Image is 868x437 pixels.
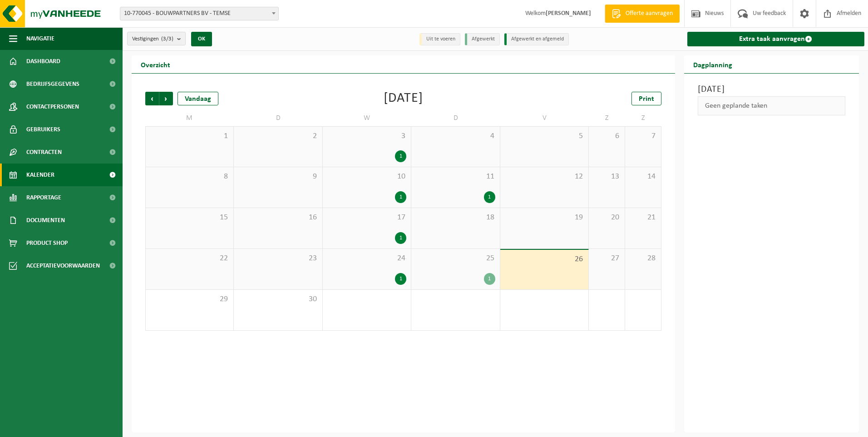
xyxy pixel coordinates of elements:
[238,131,317,141] span: 2
[145,110,234,126] td: M
[500,110,589,126] td: V
[639,95,654,103] span: Print
[546,10,591,17] strong: [PERSON_NAME]
[593,172,620,182] span: 13
[395,273,406,285] div: 1
[150,172,229,182] span: 8
[698,83,846,96] h3: [DATE]
[505,213,584,223] span: 19
[605,5,680,23] a: Offerte aanvragen
[150,131,229,141] span: 1
[238,213,317,223] span: 16
[26,118,60,141] span: Gebruikers
[26,27,54,50] span: Navigatie
[327,253,406,263] span: 24
[416,172,495,182] span: 11
[327,172,406,182] span: 10
[26,209,65,232] span: Documenten
[484,191,495,203] div: 1
[384,92,423,105] div: [DATE]
[150,213,229,223] span: 15
[26,73,79,95] span: Bedrijfsgegevens
[26,164,54,186] span: Kalender
[411,110,500,126] td: D
[623,9,675,18] span: Offerte aanvragen
[132,55,179,73] h2: Overzicht
[238,253,317,263] span: 23
[589,110,625,126] td: Z
[145,92,159,105] span: Vorige
[327,213,406,223] span: 17
[504,33,569,45] li: Afgewerkt en afgemeld
[630,213,656,223] span: 21
[191,32,212,46] button: OK
[26,232,68,254] span: Product Shop
[625,110,661,126] td: Z
[395,232,406,244] div: 1
[395,150,406,162] div: 1
[238,172,317,182] span: 9
[684,55,741,73] h2: Dagplanning
[593,131,620,141] span: 6
[631,92,661,105] a: Print
[178,92,218,105] div: Vandaag
[505,172,584,182] span: 12
[26,50,60,73] span: Dashboard
[327,131,406,141] span: 3
[687,32,865,46] a: Extra taak aanvragen
[505,131,584,141] span: 5
[26,141,62,164] span: Contracten
[150,253,229,263] span: 22
[419,33,460,45] li: Uit te voeren
[161,36,173,42] count: (3/3)
[127,32,186,45] button: Vestigingen(3/3)
[26,186,61,209] span: Rapportage
[395,191,406,203] div: 1
[323,110,411,126] td: W
[150,294,229,304] span: 29
[630,253,656,263] span: 28
[484,273,495,285] div: 1
[416,213,495,223] span: 18
[465,33,500,45] li: Afgewerkt
[238,294,317,304] span: 30
[234,110,322,126] td: D
[630,131,656,141] span: 7
[416,253,495,263] span: 25
[505,254,584,264] span: 26
[26,95,79,118] span: Contactpersonen
[132,32,173,46] span: Vestigingen
[593,213,620,223] span: 20
[593,253,620,263] span: 27
[630,172,656,182] span: 14
[159,92,173,105] span: Volgende
[120,7,279,20] span: 10-770045 - BOUWPARTNERS BV - TEMSE
[26,254,100,277] span: Acceptatievoorwaarden
[120,7,278,20] span: 10-770045 - BOUWPARTNERS BV - TEMSE
[698,96,846,115] div: Geen geplande taken
[416,131,495,141] span: 4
